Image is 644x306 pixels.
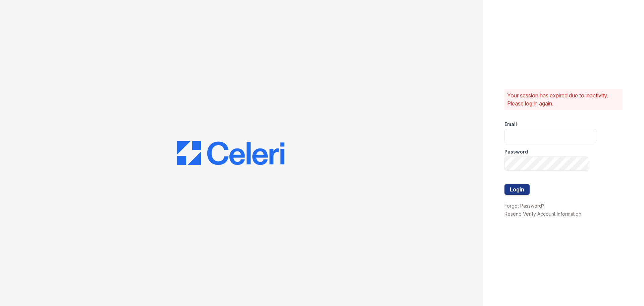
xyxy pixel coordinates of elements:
[504,148,528,155] label: Password
[177,141,284,165] img: CE_Logo_Blue-a8612792a0a2168367f1c8372b55b34899dd931a85d93a1a3d3e32e68fde9ad4.png
[504,121,517,128] label: Email
[507,91,620,107] p: Your session has expired due to inactivity. Please log in again.
[504,203,544,209] a: Forgot Password?
[504,211,581,217] a: Resend Verify Account Information
[504,184,530,195] button: Login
